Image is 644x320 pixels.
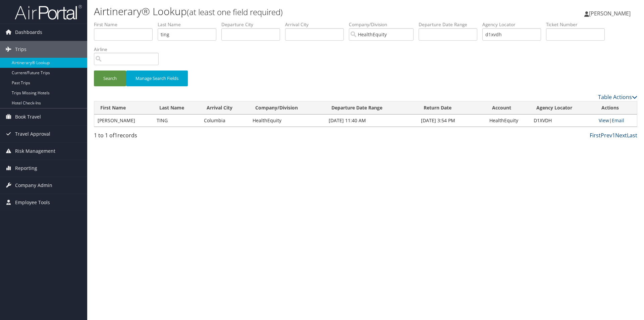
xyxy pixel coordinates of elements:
td: [DATE] 11:40 AM [325,115,417,127]
label: Last Name [158,21,221,28]
th: Company/Division [249,101,325,115]
th: First Name: activate to sort column ascending [94,101,153,115]
img: airportal-logo.png [15,4,82,20]
a: Table Actions [598,93,637,101]
label: Airline [94,46,164,53]
th: Arrival City: activate to sort column ascending [201,101,249,115]
button: Search [94,71,126,86]
td: HealthEquity [486,115,530,127]
th: Actions [595,101,637,115]
label: Ticket Number [546,21,610,28]
td: Columbia [201,115,249,127]
span: Reporting [15,160,37,177]
td: [DATE] 3:54 PM [418,115,486,127]
span: Dashboards [15,24,42,41]
a: Next [615,132,627,139]
label: Company/Division [349,21,419,28]
label: Departure Date Range [419,21,482,28]
th: Agency Locator: activate to sort column ascending [530,101,595,115]
a: Prev [601,132,612,139]
td: [PERSON_NAME] [94,115,153,127]
span: Employee Tools [15,194,50,211]
a: Email [612,117,624,124]
a: Last [627,132,637,139]
button: Manage Search Fields [126,71,188,86]
h1: Airtinerary® Lookup [94,4,456,18]
td: TING [153,115,200,127]
th: Departure Date Range: activate to sort column ascending [325,101,417,115]
td: HealthEquity [249,115,325,127]
td: | [595,115,637,127]
th: Return Date: activate to sort column ascending [418,101,486,115]
label: Arrival City [285,21,349,28]
span: [PERSON_NAME] [589,10,631,17]
label: Agency Locator [482,21,546,28]
label: Departure City [221,21,285,28]
th: Last Name: activate to sort column ascending [153,101,200,115]
span: 1 [114,132,117,139]
span: Book Travel [15,108,41,125]
th: Account: activate to sort column ascending [486,101,530,115]
small: (at least one field required) [187,6,283,17]
a: First [590,132,601,139]
a: [PERSON_NAME] [584,3,637,24]
span: Company Admin [15,177,52,194]
label: First Name [94,21,158,28]
span: Risk Management [15,143,55,159]
div: 1 to 1 of records [94,131,222,143]
a: 1 [612,132,615,139]
td: D1XVDH [530,115,595,127]
span: Trips [15,41,26,58]
a: View [599,117,609,124]
span: Travel Approval [15,126,50,142]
